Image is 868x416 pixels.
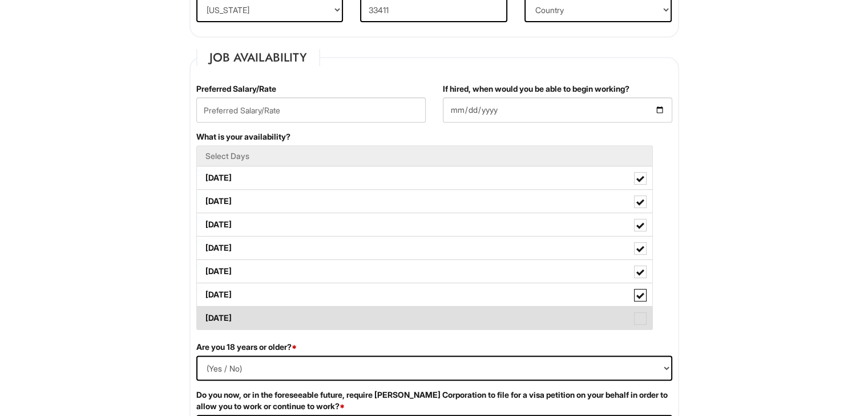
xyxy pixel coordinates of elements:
label: [DATE] [197,190,652,213]
label: [DATE] [197,283,652,306]
label: [DATE] [197,236,652,259]
label: [DATE] [197,260,652,283]
label: Do you now, or in the foreseeable future, require [PERSON_NAME] Corporation to file for a visa pe... [196,389,672,412]
label: Are you 18 years or older? [196,341,297,353]
label: Preferred Salary/Rate [196,83,276,95]
legend: Job Availability [196,49,320,66]
label: [DATE] [197,166,652,189]
label: [DATE] [197,213,652,236]
label: What is your availability? [196,131,290,142]
h5: Select Days [205,152,644,160]
select: (Yes / No) [196,356,672,381]
input: Preferred Salary/Rate [196,97,426,123]
label: [DATE] [197,307,652,329]
label: If hired, when would you be able to begin working? [443,83,629,95]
